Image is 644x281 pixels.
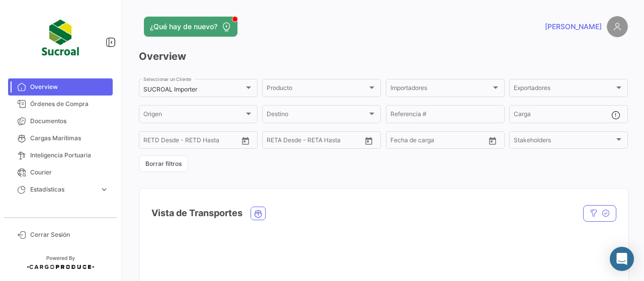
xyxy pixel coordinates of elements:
span: Documentos [30,117,109,126]
span: Producto [267,86,367,93]
button: ¿Qué hay de nuevo? [144,17,237,37]
span: Courier [30,168,109,177]
button: Open calendar [361,133,376,148]
span: Importadores [390,86,491,93]
input: Desde [390,138,409,145]
span: Inteligencia Portuaria [30,151,109,160]
span: Stakeholders [514,138,614,145]
span: Exportadores [514,86,614,93]
span: [PERSON_NAME] [545,22,602,32]
a: Cargas Marítimas [8,130,113,147]
input: Hasta [292,138,337,145]
a: Documentos [8,113,113,130]
span: Cerrar Sesión [30,230,109,239]
button: Borrar filtros [139,155,188,172]
input: Hasta [169,138,214,145]
span: ¿Qué hay de nuevo? [150,22,217,32]
button: Open calendar [485,133,500,148]
button: Open calendar [238,133,253,148]
a: Órdenes de Compra [8,96,113,113]
span: expand_more [100,185,109,194]
span: Estadísticas [30,185,96,194]
button: Ocean [251,207,265,220]
input: Desde [143,138,162,145]
mat-select-trigger: SUCROAL Importer [143,85,197,93]
a: Courier [8,164,113,181]
img: 97549ab1-aa9d-4213-baa5-54cab969a99e.jpg [35,12,86,62]
a: Inteligencia Portuaria [8,147,113,164]
span: Overview [30,82,109,91]
span: Cargas Marítimas [30,134,109,143]
a: Overview [8,78,113,96]
span: Destino [267,112,367,119]
input: Desde [267,138,285,145]
h3: Overview [139,49,628,63]
div: Abrir Intercom Messenger [610,247,634,271]
span: Órdenes de Compra [30,100,109,109]
img: placeholder-user.png [607,16,628,37]
h4: Vista de Transportes [151,206,243,220]
span: Origen [143,112,244,119]
input: Hasta [416,138,461,145]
